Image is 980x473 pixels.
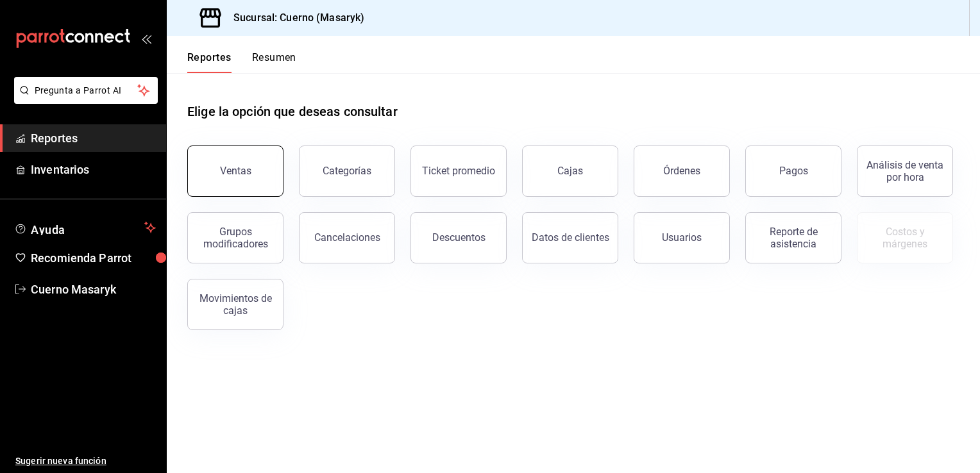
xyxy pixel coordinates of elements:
[14,77,158,104] button: Pregunta a Parrot AI
[422,165,495,177] div: Ticket promedio
[857,145,953,197] button: Análisis de venta por hora
[187,51,232,73] button: Reportes
[532,231,609,244] div: Datos de clientes
[634,145,730,197] button: Órdenes
[187,102,398,121] h1: Elige la opción que deseas consultar
[754,226,833,250] div: Reporte de asistencia
[196,292,275,317] div: Movimientos de cajas
[410,212,507,263] button: Descuentos
[299,145,395,197] button: Categorías
[141,33,151,44] button: open_drawer_menu
[865,226,945,250] div: Costos y márgenes
[187,51,296,73] div: navigation tabs
[857,212,953,263] button: Contrata inventarios para ver este reporte
[9,93,158,106] a: Pregunta a Parrot AI
[745,212,841,263] button: Reporte de asistencia
[187,212,283,263] button: Grupos modificadores
[223,10,364,26] h3: Sucursal: Cuerno (Masaryk)
[410,145,507,197] button: Ticket promedio
[522,212,618,263] button: Datos de clientes
[522,145,618,197] button: Cajas
[663,165,700,177] div: Órdenes
[299,212,395,263] button: Cancelaciones
[196,226,275,250] div: Grupos modificadores
[779,165,808,177] div: Pagos
[187,279,283,330] button: Movimientos de cajas
[31,129,156,147] span: Reportes
[252,51,296,73] button: Resumen
[220,165,251,177] div: Ventas
[31,249,156,267] span: Recomienda Parrot
[557,165,583,177] div: Cajas
[865,159,945,183] div: Análisis de venta por hora
[31,161,156,178] span: Inventarios
[314,231,380,244] div: Cancelaciones
[31,281,156,298] span: Cuerno Masaryk
[432,231,486,244] div: Descuentos
[35,84,138,97] span: Pregunta a Parrot AI
[187,145,283,197] button: Ventas
[323,165,371,177] div: Categorías
[31,220,139,235] span: Ayuda
[745,145,841,197] button: Pagos
[15,454,156,468] span: Sugerir nueva función
[662,231,702,244] div: Usuarios
[634,212,730,263] button: Usuarios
